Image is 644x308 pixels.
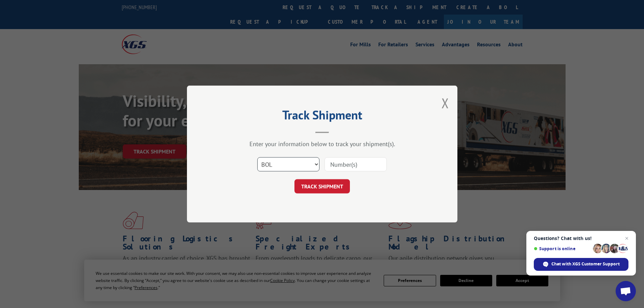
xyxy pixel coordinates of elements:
[442,94,449,112] button: Close modal
[325,157,387,171] input: Number(s)
[623,234,631,242] span: Close chat
[534,246,591,251] span: Support is online
[551,261,620,267] span: Chat with XGS Customer Support
[294,179,350,193] button: TRACK SHIPMENT
[534,258,628,271] div: Chat with XGS Customer Support
[534,236,628,241] span: Questions? Chat with us!
[221,140,424,148] div: Enter your information below to track your shipment(s).
[616,281,636,301] div: Open chat
[221,110,424,123] h2: Track Shipment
